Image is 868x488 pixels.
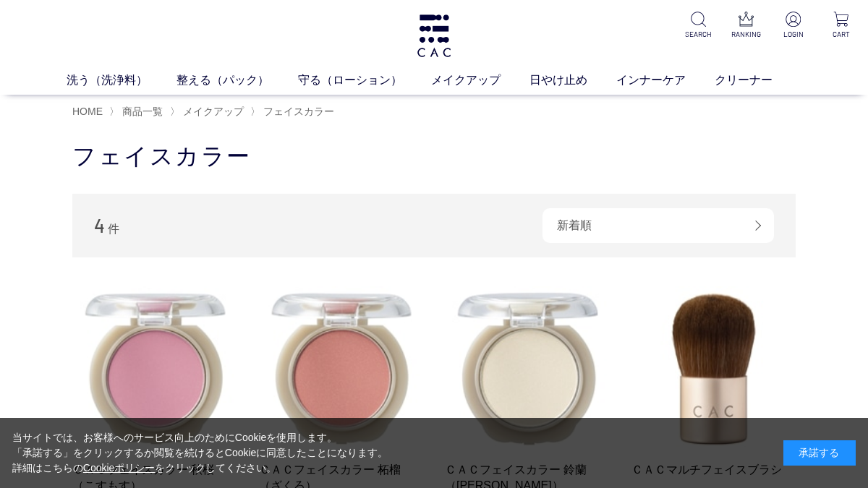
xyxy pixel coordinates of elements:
[616,72,715,89] a: インナーケア
[94,214,105,236] span: 4
[119,106,163,117] a: 商品一覧
[72,286,237,451] img: ＣＡＣフェイスカラー 秋桜（こすもす）
[12,430,388,476] div: 当サイトでは、お客様へのサービス向上のためにCookieを使用します。 「承諾する」をクリックするか閲覧を続けるとCookieに同意したことになります。 詳細はこちらの をクリックしてください。
[170,105,247,119] li: 〉
[72,106,103,117] a: HOME
[108,223,119,235] span: 件
[250,105,338,119] li: 〉
[415,14,453,57] img: logo
[683,29,713,40] p: SEARCH
[731,29,761,40] p: RANKING
[683,12,713,40] a: SEARCH
[67,72,176,89] a: 洗う（洗浄料）
[298,72,431,89] a: 守る（ローション）
[631,286,796,451] img: ＣＡＣマルチフェイスブラシ
[445,286,610,451] img: ＣＡＣフェイスカラー 鈴蘭（すずらん）
[826,29,856,40] p: CART
[783,440,856,466] div: 承諾する
[180,106,244,117] a: メイクアップ
[529,72,616,89] a: 日やけ止め
[109,105,166,119] li: 〉
[778,12,809,40] a: LOGIN
[826,12,856,40] a: CART
[259,286,424,451] img: ＣＡＣフェイスカラー 柘榴（ざくろ）
[122,106,163,117] span: 商品一覧
[263,106,334,117] span: フェイスカラー
[778,29,809,40] p: LOGIN
[72,141,796,172] h1: フェイスカラー
[176,72,298,89] a: 整える（パック）
[431,72,529,89] a: メイクアップ
[731,12,761,40] a: RANKING
[83,462,156,474] a: Cookieポリシー
[542,208,774,243] div: 新着順
[183,106,244,117] span: メイクアップ
[260,106,334,117] a: フェイスカラー
[715,72,801,89] a: クリーナー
